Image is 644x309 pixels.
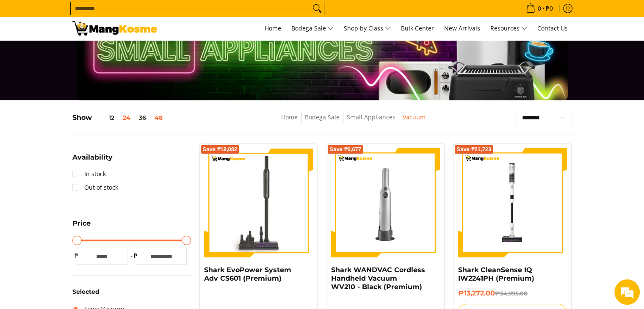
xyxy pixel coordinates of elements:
[204,148,313,257] img: shark-evopower-wireless-vacuum-full-view-mang-kosme
[523,4,556,13] span: •
[458,148,567,257] img: shark-cleansense-cordless-stick-vacuum-front-full-view-mang-kosme
[495,290,527,297] del: ₱34,995.00
[92,114,119,121] button: 12
[536,6,542,11] span: 0
[72,21,157,36] img: Small Appliances l Mang Kosme: Home Appliances Warehouse Sale Vacuum
[265,24,281,32] span: Home
[72,154,113,161] span: Availability
[166,17,572,40] nav: Main Menu
[440,17,484,40] a: New Arrivals
[132,251,140,260] span: ₱
[490,23,527,34] span: Resources
[72,251,81,260] span: ₱
[72,220,91,227] span: Price
[305,113,340,121] a: Bodega Sale
[401,24,434,32] span: Bulk Center
[458,266,534,282] a: Shark CleanSense IQ IW2241PH (Premium)
[537,24,568,32] span: Contact Us
[344,23,391,34] span: Shop by Class
[72,181,118,194] a: Out of stock
[203,147,238,152] span: Save ₱18,082
[72,220,91,233] summary: Open
[458,289,567,298] h6: ₱13,272.00
[135,114,150,121] button: 36
[291,23,334,34] span: Bodega Sale
[403,112,426,123] span: Vacuum
[544,6,554,11] span: ₱0
[331,148,440,257] img: shark-wandvac-handheld-vacuum-premium-full-view-mang-kosme
[119,114,135,121] button: 24
[486,17,531,40] a: Resources
[281,113,298,121] a: Home
[72,113,167,122] h5: Show
[72,167,106,181] a: In stock
[347,113,395,121] a: Small Appliances
[310,2,324,15] button: Search
[331,266,425,291] a: Shark WANDVAC Cordless Handheld Vacuum WV210 - Black (Premium)
[444,24,480,32] span: New Arrivals
[329,147,361,152] span: Save ₱6,677
[287,17,338,40] a: Bodega Sale
[260,17,285,40] a: Home
[150,114,167,121] button: 48
[533,17,572,40] a: Contact Us
[204,266,291,282] a: Shark EvoPower System Adv CS601 (Premium)
[340,17,395,40] a: Shop by Class
[224,112,483,131] nav: Breadcrumbs
[72,154,113,167] summary: Open
[456,147,491,152] span: Save ₱21,723
[397,17,438,40] a: Bulk Center
[72,288,191,296] h6: Selected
